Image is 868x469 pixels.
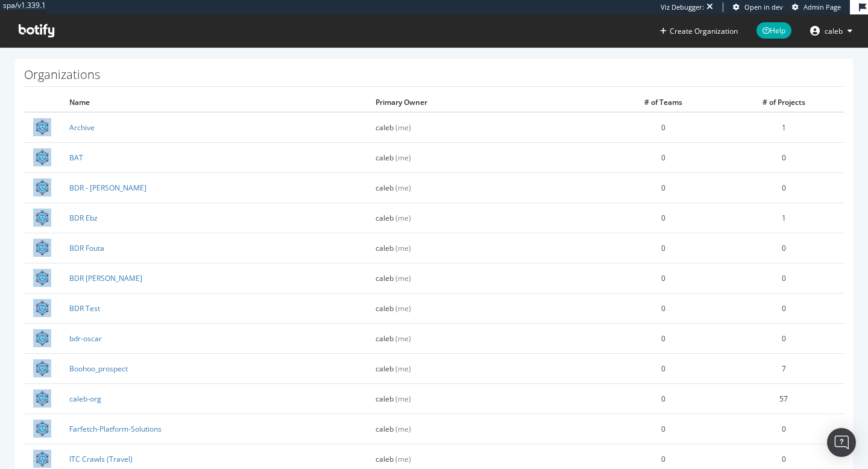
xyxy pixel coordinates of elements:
span: Open in dev [744,2,783,11]
img: BDR - Michael [33,178,51,197]
td: 0 [603,414,723,444]
img: Boohoo_prospect [33,359,51,377]
td: caleb [366,353,603,383]
td: caleb [366,293,603,323]
td: 0 [603,293,723,323]
th: # of Teams [603,93,723,112]
a: BDR Test [69,303,100,313]
td: 0 [603,353,723,383]
span: (me) [395,122,411,133]
div: Viz Debugger: [661,2,704,12]
span: (me) [395,333,411,344]
td: 1 [723,203,844,233]
span: Admin Page [804,2,841,11]
img: Farfetch-Platform-Solutions [33,420,51,438]
td: 0 [723,323,844,353]
a: Admin Page [792,2,841,12]
span: (me) [395,424,411,434]
img: BDR Nicole [33,269,51,287]
img: Archive [33,118,51,136]
div: Open Intercom Messenger [827,428,856,457]
td: 0 [603,142,723,172]
td: 0 [723,414,844,444]
img: ITC Crawls (Travel) [33,450,51,468]
a: Farfetch-Platform-Solutions [69,424,162,434]
td: 0 [723,263,844,293]
img: caleb-org [33,389,51,408]
button: caleb [800,21,862,40]
td: caleb [366,142,603,172]
span: (me) [395,273,411,283]
span: (me) [395,364,411,374]
td: caleb [366,414,603,444]
td: 1 [723,112,844,142]
td: 0 [603,172,723,203]
td: caleb [366,383,603,414]
a: BAT [69,153,83,163]
th: # of Projects [723,93,844,112]
span: (me) [395,213,411,223]
td: 0 [723,142,844,172]
a: BDR Fouta [69,243,104,253]
a: ITC Crawls (Travel) [69,454,133,464]
td: 0 [723,172,844,203]
span: (me) [395,183,411,193]
a: Open in dev [733,2,783,12]
td: caleb [366,203,603,233]
td: caleb [366,263,603,293]
td: 0 [603,383,723,414]
td: 57 [723,383,844,414]
td: 0 [723,293,844,323]
span: (me) [395,454,411,464]
img: BDR Test [33,299,51,317]
td: 0 [603,263,723,293]
span: (me) [395,394,411,404]
span: (me) [395,243,411,253]
a: BDR Ebz [69,213,98,223]
td: 0 [603,233,723,263]
td: caleb [366,112,603,142]
td: 0 [603,323,723,353]
td: 7 [723,353,844,383]
h1: Organizations [24,68,844,87]
th: Primary Owner [366,93,603,112]
td: caleb [366,172,603,203]
td: caleb [366,233,603,263]
span: Help [756,22,791,39]
th: Name [60,93,366,112]
a: Archive [69,122,95,133]
td: 0 [603,203,723,233]
span: caleb [825,26,843,36]
img: BAT [33,148,51,166]
a: BDR - [PERSON_NAME] [69,183,146,193]
a: bdr-oscar [69,333,102,344]
td: 0 [603,112,723,142]
span: (me) [395,303,411,313]
td: 0 [723,233,844,263]
img: BDR Fouta [33,239,51,257]
a: Boohoo_prospect [69,364,128,374]
td: caleb [366,323,603,353]
a: caleb-org [69,394,101,404]
img: BDR Ebz [33,209,51,227]
button: Create Organization [659,25,738,37]
a: BDR [PERSON_NAME] [69,273,142,283]
span: (me) [395,153,411,163]
img: bdr-oscar [33,329,51,347]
